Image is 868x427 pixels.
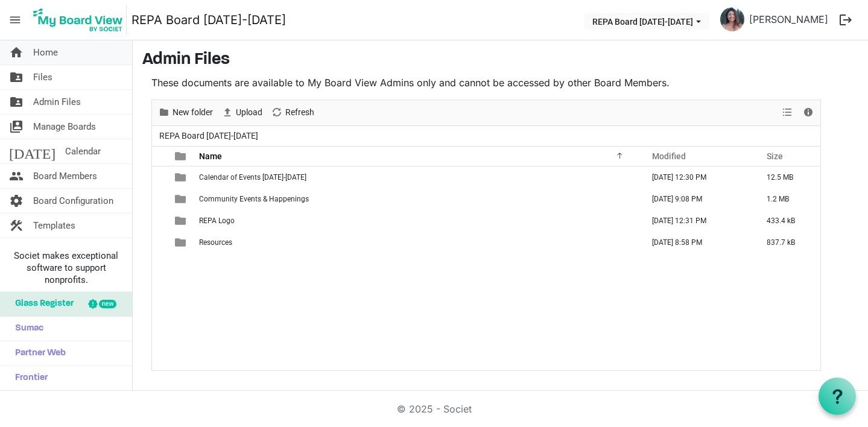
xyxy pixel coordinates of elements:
[9,366,48,390] span: Frontier
[767,151,783,161] span: Size
[584,13,709,30] button: REPA Board 2025-2026 dropdownbutton
[131,8,286,32] a: REPA Board [DATE]-[DATE]
[152,232,168,253] td: checkbox
[9,65,24,89] span: folder_shared
[5,250,127,286] span: Societ makes exceptional software to support nonprofits.
[33,164,97,188] span: Board Members
[199,217,235,225] span: REPA Logo
[156,105,215,120] button: New folder
[30,5,131,35] a: My Board View Logo
[168,166,195,188] td: is template cell column header type
[195,188,639,210] td: Community Events & Happenings is template cell column header Name
[152,166,168,188] td: checkbox
[168,210,195,232] td: is template cell column header type
[267,100,318,125] div: Refresh
[99,300,116,308] div: new
[9,115,24,139] span: switch_account
[220,105,265,120] button: Upload
[798,100,819,125] div: Details
[397,403,472,415] a: © 2025 - Societ
[800,105,817,120] button: Details
[33,115,96,139] span: Manage Boards
[152,188,168,210] td: checkbox
[142,50,858,71] h3: Admin Files
[9,90,24,114] span: folder_shared
[195,232,639,253] td: Resources is template cell column header Name
[639,232,754,253] td: August 20, 2025 8:58 PM column header Modified
[235,105,264,120] span: Upload
[9,189,24,213] span: settings
[639,166,754,188] td: August 15, 2025 12:30 PM column header Modified
[151,75,821,90] p: These documents are available to My Board View Admins only and cannot be accessed by other Board ...
[199,238,232,247] span: Resources
[9,341,66,365] span: Partner Web
[744,7,833,31] a: [PERSON_NAME]
[171,105,214,120] span: New folder
[33,65,52,89] span: Files
[199,195,309,203] span: Community Events & Happenings
[33,40,58,65] span: Home
[284,105,315,120] span: Refresh
[778,100,798,125] div: View
[195,210,639,232] td: REPA Logo is template cell column header Name
[754,210,820,232] td: 433.4 kB is template cell column header Size
[199,173,306,182] span: Calendar of Events [DATE]-[DATE]
[269,105,317,120] button: Refresh
[65,139,101,163] span: Calendar
[754,188,820,210] td: 1.2 MB is template cell column header Size
[33,189,113,213] span: Board Configuration
[152,210,168,232] td: checkbox
[168,232,195,253] td: is template cell column header type
[154,100,217,125] div: New folder
[157,128,261,144] span: REPA Board [DATE]-[DATE]
[168,188,195,210] td: is template cell column header type
[199,151,222,161] span: Name
[720,7,744,31] img: YcOm1LtmP80IA-PKU6h1PJ--Jn-4kuVIEGfr0aR6qQTzM5pdw1I7-_SZs6Ee-9uXvl2a8gAPaoRLVNHcOWYtXg_thumb.png
[780,105,794,120] button: View dropdownbutton
[33,90,81,114] span: Admin Files
[9,164,24,188] span: people
[639,210,754,232] td: August 15, 2025 12:31 PM column header Modified
[833,7,858,33] button: logout
[639,188,754,210] td: August 21, 2025 9:08 PM column header Modified
[9,292,74,316] span: Glass Register
[217,100,267,125] div: Upload
[652,151,686,161] span: Modified
[195,166,639,188] td: Calendar of Events 2025-2026 is template cell column header Name
[754,166,820,188] td: 12.5 MB is template cell column header Size
[754,232,820,253] td: 837.7 kB is template cell column header Size
[9,40,24,65] span: home
[9,213,24,238] span: construction
[9,317,43,341] span: Sumac
[9,139,55,163] span: [DATE]
[33,213,75,238] span: Templates
[4,8,27,31] span: menu
[30,5,127,35] img: My Board View Logo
